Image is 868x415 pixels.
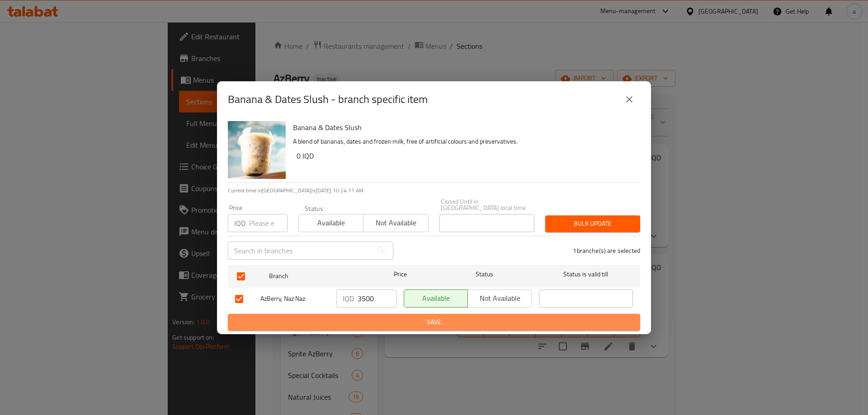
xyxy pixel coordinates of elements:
span: Bulk update [552,218,633,229]
h2: Banana & Dates Slush - branch specific item [228,92,428,107]
button: close [618,89,640,110]
button: Not available [363,214,428,232]
button: Bulk update [545,215,640,232]
span: AzBerry, Naz Naz [260,293,329,304]
p: A blend of bananas, dates and frozen milk, free of artificial colours and preservatives. [293,136,633,147]
button: Available [404,289,468,308]
span: Branch [269,270,363,282]
input: Please enter price [249,214,288,232]
span: Not available [367,216,425,229]
button: Save [228,314,640,331]
p: Current time in [GEOGRAPHIC_DATA] is [DATE] 10:24:11 AM [228,187,640,195]
p: 1 branche(s) are selected [573,246,640,255]
h6: 0 IQD [297,149,633,162]
input: Please enter price [358,289,396,308]
img: Banana & Dates Slush [228,121,286,179]
span: Save [235,317,633,328]
span: Not available [472,292,528,305]
span: Status is valid till [539,269,633,280]
span: Price [370,269,430,280]
span: Status [438,269,532,280]
button: Available [298,214,363,232]
p: IQD [343,293,354,304]
span: Available [408,292,464,305]
h6: Banana & Dates Slush [293,121,633,134]
span: Available [302,216,360,229]
input: Search in branches [228,242,373,260]
button: Not available [467,289,532,308]
p: IQD [234,218,245,228]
